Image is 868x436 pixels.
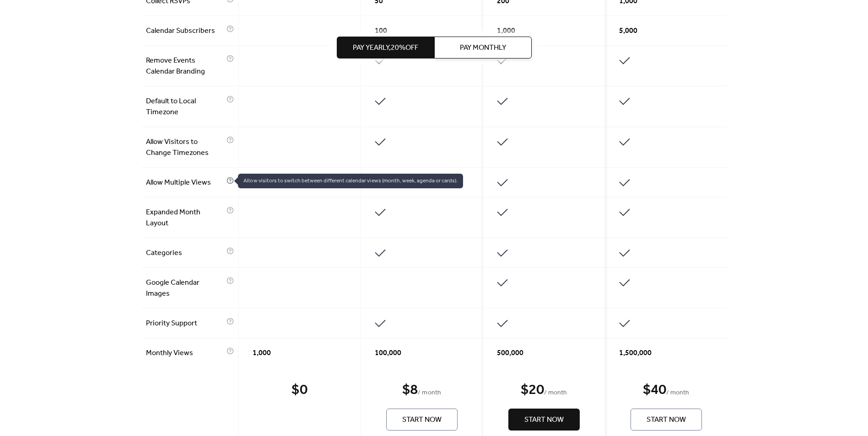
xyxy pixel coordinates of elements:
[418,388,441,399] span: / month
[146,55,224,77] span: Remove Events Calendar Branding
[631,409,702,431] button: Start Now
[337,37,434,58] button: Pay Yearly,20%off
[647,415,686,425] span: Start Now
[146,318,224,329] span: Priority Support
[146,26,224,37] span: Calendar Subscribers
[544,388,567,399] span: / month
[353,43,418,53] span: Pay Yearly, 20% off
[386,409,458,431] button: Start Now
[643,381,666,399] div: $ 40
[434,37,532,58] button: Pay Monthly
[619,348,652,359] span: 1,500,000
[524,415,564,425] span: Start Now
[146,177,224,188] span: Allow Multiple Views
[460,43,506,53] span: Pay Monthly
[375,348,401,359] span: 100,000
[253,348,271,359] span: 1,000
[146,137,224,159] span: Allow Visitors to Change Timezones
[146,96,224,118] span: Default to Local Timezone
[146,207,224,229] span: Expanded Month Layout
[497,348,523,359] span: 500,000
[146,277,224,299] span: Google Calendar Images
[146,248,224,259] span: Categories
[402,415,442,425] span: Start Now
[238,174,463,188] span: Allow visitors to switch between different calendar views (month, week, agenda or cards).
[666,388,689,399] span: / month
[291,381,307,399] div: $ 0
[402,381,418,399] div: $ 8
[521,381,544,399] div: $ 20
[508,409,580,431] button: Start Now
[146,348,224,359] span: Monthly Views
[619,26,637,37] span: 5,000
